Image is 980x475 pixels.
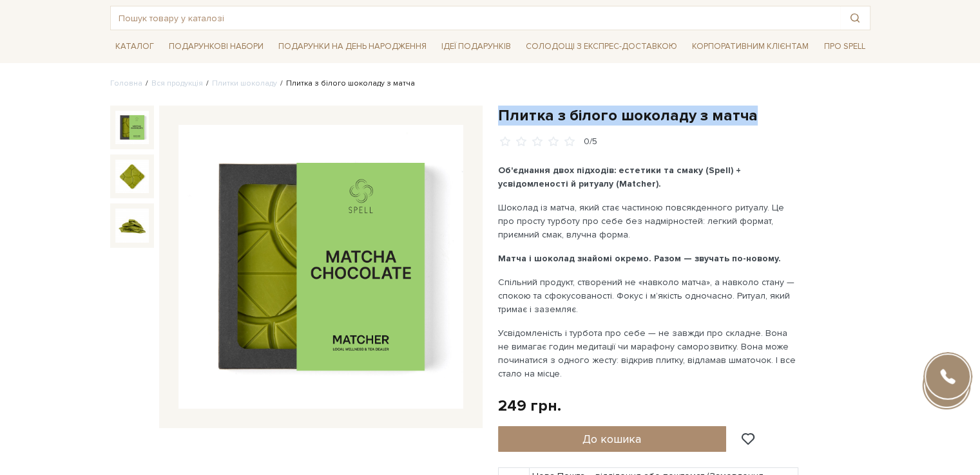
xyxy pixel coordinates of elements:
span: Каталог [110,37,159,57]
span: Подарункові набори [164,37,269,57]
p: Спільний продукт, створений не «навколо матча», а навколо стану — спокою та сфокусованості. Фокус... [498,275,800,316]
img: Плитка з білого шоколаду з матча [115,111,149,144]
span: Про Spell [818,37,870,57]
div: 249 грн. [498,396,561,416]
button: До кошика [498,426,727,452]
b: Матча і шоколад знайомі окремо. Разом — звучать по-новому. [498,253,781,264]
a: Корпоративним клієнтам [687,35,814,57]
a: Головна [110,79,142,88]
a: Плитки шоколаду [212,79,277,88]
img: Плитка з білого шоколаду з матча [115,160,149,193]
button: Пошук товару у каталозі [840,6,870,30]
span: Подарунки на День народження [273,37,432,57]
a: Вся продукція [151,79,203,88]
li: Плитка з білого шоколаду з матча [277,78,415,89]
p: Шоколад із матча, який стає частиною повсякденного ритуалу. Це про просту турботу про себе без на... [498,201,800,241]
span: До кошика [582,432,641,446]
span: Ідеї подарунків [436,37,516,57]
input: Пошук товару у каталозі [111,6,840,30]
div: 0/5 [584,136,597,148]
h1: Плитка з білого шоколаду з матча [498,106,870,126]
img: Плитка з білого шоколаду з матча [178,125,463,409]
p: Усвідомленість і турбота про себе — не завжди про складне. Вона не вимагає годин медитації чи мар... [498,326,800,380]
a: Солодощі з експрес-доставкою [521,35,682,57]
b: Об'єднання двох підходів: естетики та смаку (Spell) + усвідомленості й ритуалу (Matcher). [498,165,741,189]
img: Плитка з білого шоколаду з матча [115,209,149,242]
